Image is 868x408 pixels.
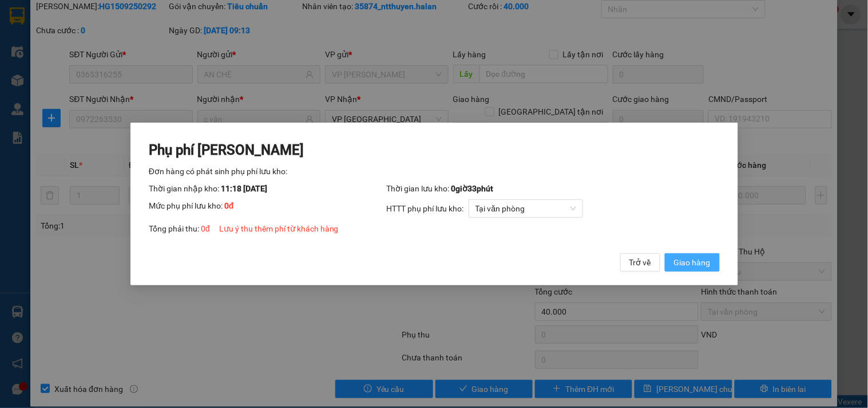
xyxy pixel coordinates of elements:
[14,14,100,72] img: logo.jpg
[386,199,719,218] div: HTTT phụ phí lưu kho:
[107,28,478,42] li: 271 - [PERSON_NAME] - [GEOGRAPHIC_DATA] - [GEOGRAPHIC_DATA]
[224,201,234,210] span: 0 đ
[673,256,710,269] span: Giao hàng
[149,182,387,195] div: Thời gian nhập kho:
[475,200,576,217] span: Tại văn phòng
[149,222,720,235] div: Tổng phải thu:
[149,142,304,158] span: Phụ phí [PERSON_NAME]
[620,253,660,272] button: Trở về
[14,78,171,116] b: GỬI : VP [GEOGRAPHIC_DATA]
[221,184,267,193] span: 11:18 [DATE]
[149,199,387,218] div: Mức phụ phí lưu kho:
[629,256,651,269] span: Trở về
[219,224,338,233] span: Lưu ý thu thêm phí từ khách hàng
[201,224,210,233] span: 0 đ
[149,165,720,178] div: Đơn hàng có phát sinh phụ phí lưu kho:
[664,253,719,272] button: Giao hàng
[386,182,719,195] div: Thời gian lưu kho:
[451,184,493,193] span: 0 giờ 33 phút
